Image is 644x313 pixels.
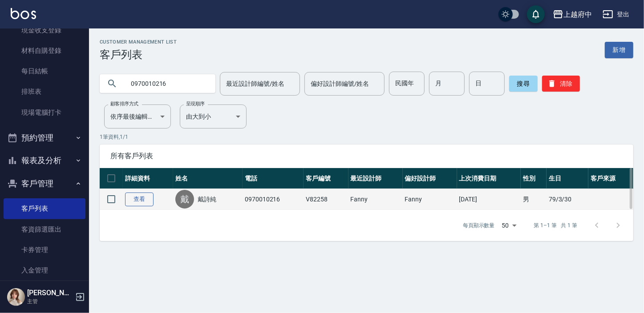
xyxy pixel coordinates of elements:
button: 清除 [542,76,580,92]
th: 客戶編號 [304,168,348,189]
td: 男 [521,189,547,210]
p: 1 筆資料, 1 / 1 [100,133,633,141]
td: Fanny [403,189,457,210]
p: 主管 [27,297,73,305]
a: 材料自購登錄 [4,40,85,61]
img: Logo [11,8,36,19]
td: V82258 [304,189,348,210]
h2: Customer Management List [100,39,177,45]
img: Person [7,288,25,306]
th: 性別 [521,168,547,189]
button: 預約管理 [4,126,85,149]
a: 客戶列表 [4,198,85,219]
div: 50 [498,213,520,237]
a: 排班表 [4,81,85,102]
a: 現金收支登錄 [4,20,85,40]
div: 依序最後編輯時間 [104,104,171,128]
a: 入金管理 [4,260,85,281]
th: 生日 [547,168,588,189]
button: 上越府中 [549,5,595,24]
button: save [527,5,545,23]
a: 現場電腦打卡 [4,102,85,123]
th: 姓名 [173,168,243,189]
button: 客戶管理 [4,172,85,195]
div: 戴 [175,190,194,209]
th: 客戶來源 [588,168,633,189]
th: 詳細資料 [123,168,173,189]
button: 搜尋 [509,76,538,92]
td: Fanny [348,189,403,210]
a: 戴詩純 [198,195,216,204]
td: 79/3/30 [547,189,588,210]
th: 電話 [243,168,304,189]
button: 登出 [599,6,633,23]
label: 顧客排序方式 [110,100,138,107]
h5: [PERSON_NAME] [27,289,73,297]
a: 新增 [605,42,633,58]
a: 每日結帳 [4,61,85,81]
th: 偏好設計師 [403,168,457,189]
p: 第 1–1 筆 共 1 筆 [534,221,577,229]
td: 0970010216 [243,189,304,210]
label: 呈現順序 [186,100,205,107]
h3: 客戶列表 [100,48,177,61]
span: 所有客戶列表 [110,152,623,161]
p: 每頁顯示數量 [463,221,495,229]
a: 卡券管理 [4,240,85,260]
div: 由大到小 [180,104,247,128]
a: 客資篩選匯出 [4,219,85,240]
th: 最近設計師 [348,168,403,189]
th: 上次消費日期 [457,168,521,189]
div: 上越府中 [563,9,592,20]
button: 報表及分析 [4,149,85,172]
td: [DATE] [457,189,521,210]
a: 查看 [125,193,154,206]
input: 搜尋關鍵字 [125,72,208,96]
